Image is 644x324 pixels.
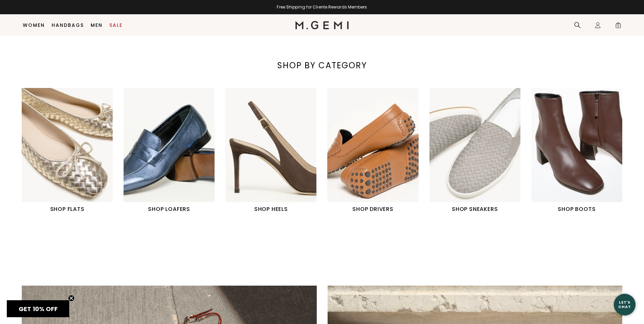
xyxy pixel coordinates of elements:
div: 4 / 6 [327,88,429,213]
h1: SHOP HEELS [225,205,316,213]
div: GET 10% OFFClose teaser [7,300,69,317]
a: SHOP LOAFERS [124,88,215,213]
a: SHOP SNEAKERS [429,88,520,213]
a: SHOP DRIVERS [327,88,418,213]
a: SHOP FLATS [22,88,113,213]
h1: SHOP SNEAKERS [429,205,520,213]
a: Sale [109,22,123,28]
div: 3 / 6 [225,88,327,213]
h1: SHOP LOAFERS [124,205,215,213]
div: 6 / 6 [531,88,633,213]
div: Let's Chat [614,300,636,309]
img: M.Gemi [295,21,349,29]
h1: SHOP DRIVERS [327,205,418,213]
div: SHOP BY CATEGORY [241,60,402,71]
a: SHOP BOOTS [531,88,622,213]
h1: SHOP FLATS [22,205,113,213]
div: 2 / 6 [124,88,225,213]
button: Close teaser [68,295,75,302]
span: GET 10% OFF [19,305,58,313]
a: Handbags [52,22,84,28]
span: 0 [615,23,622,30]
a: Women [23,22,45,28]
div: 1 / 6 [22,88,124,213]
h1: SHOP BOOTS [531,205,622,213]
a: SHOP HEELS [225,88,316,213]
a: Men [91,22,103,28]
div: 5 / 6 [429,88,531,213]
